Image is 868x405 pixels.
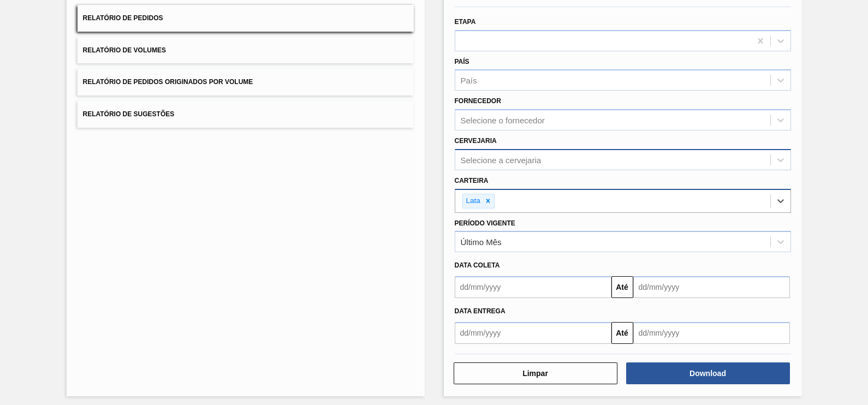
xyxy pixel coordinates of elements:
[626,362,790,384] button: Download
[454,362,617,384] button: Limpar
[83,14,163,22] span: Relatório de Pedidos
[455,97,501,105] label: Fornecedor
[463,194,482,208] div: Lata
[83,46,166,54] span: Relatório de Volumes
[455,261,500,269] span: Data coleta
[455,322,611,344] input: dd/mm/yyyy
[633,276,790,298] input: dd/mm/yyyy
[461,155,542,164] div: Selecione a cervejaria
[83,78,253,86] span: Relatório de Pedidos Originados por Volume
[455,307,506,315] span: Data entrega
[611,322,633,344] button: Até
[455,137,497,145] label: Cervejaria
[461,76,477,85] div: País
[461,116,545,125] div: Selecione o fornecedor
[83,110,175,118] span: Relatório de Sugestões
[78,101,414,128] button: Relatório de Sugestões
[633,322,790,344] input: dd/mm/yyyy
[455,276,611,298] input: dd/mm/yyyy
[611,276,633,298] button: Até
[455,177,489,184] label: Carteira
[78,37,414,64] button: Relatório de Volumes
[455,58,469,65] label: País
[78,69,414,96] button: Relatório de Pedidos Originados por Volume
[455,219,515,227] label: Período Vigente
[78,5,414,32] button: Relatório de Pedidos
[455,18,476,26] label: Etapa
[461,237,502,247] div: Último Mês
